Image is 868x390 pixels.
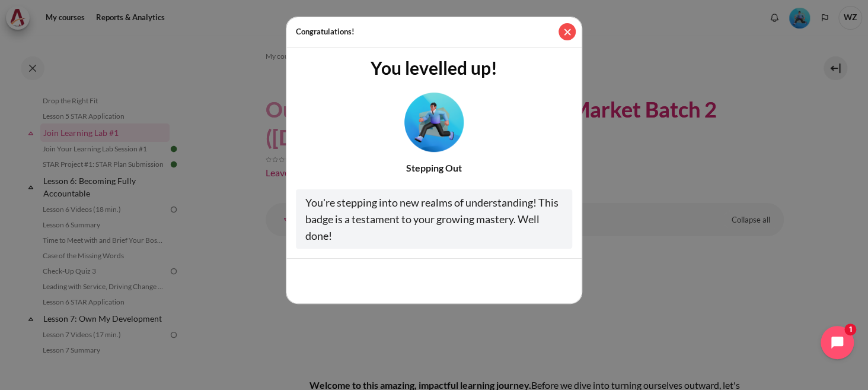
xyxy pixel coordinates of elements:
[296,26,355,38] h5: Congratulations!
[559,23,576,40] button: Close
[296,189,572,249] div: You're stepping into new realms of understanding! This badge is a testament to your growing maste...
[296,57,572,78] h3: You levelled up!
[404,88,464,152] div: Level #3
[296,161,572,175] div: Stepping Out
[404,92,464,151] img: Level #3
